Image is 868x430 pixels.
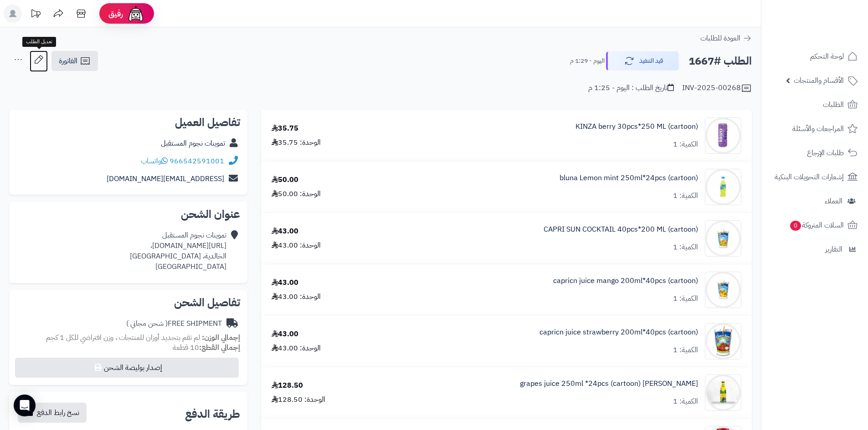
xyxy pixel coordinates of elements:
[823,98,844,111] span: الطلبات
[272,278,298,288] div: 43.00
[825,195,842,207] span: العملاء
[130,230,226,272] div: تموينات نجوم المستقبل [URL][DOMAIN_NAME]، الخالدية، [GEOGRAPHIC_DATA] [GEOGRAPHIC_DATA]
[272,226,298,237] div: 43.00
[682,83,752,94] div: INV-2025-00268
[127,5,145,23] img: ai-face.png
[24,5,47,25] a: تحديثات المنصة
[705,323,741,359] img: 1747650742-TP_Strawberry_NA_UAE_3D_OT_Packs-90x90.jpg
[272,123,298,134] div: 35.75
[553,276,698,286] a: capricn juice mango 200ml*40pcs (cartoon)
[673,139,698,150] div: الكمية: 1
[775,171,844,183] span: إشعارات التحويلات البنكية
[15,358,239,378] button: إصدار بوليصة الشحن
[272,189,321,199] div: الوحدة: 50.00
[16,209,240,220] h2: عنوان الشحن
[272,137,321,148] div: الوحدة: 35.75
[705,117,741,154] img: 1747642238-af425ac5-6e53-4d46-abd4-9a54bf86-90x90.jpg
[767,94,863,116] a: الطلبات
[705,272,741,308] img: 1747650459-7beb1f18-a9eb-4444-9180-1a44de51-90x90.jpg
[16,297,240,308] h2: تفاصيل الشحن
[272,240,321,251] div: الوحدة: 43.00
[673,242,698,253] div: الكمية: 1
[570,56,605,66] small: اليوم - 1:29 م
[673,345,698,355] div: الكمية: 1
[59,56,77,66] span: الفاتورة
[700,33,740,44] span: العودة للطلبات
[108,8,123,19] span: رفيق
[560,173,698,183] a: bluna Lemon mint 250ml*24pcs (cartoon)
[272,329,298,339] div: 43.00
[272,175,298,185] div: 50.00
[810,50,844,63] span: لوحة التحكم
[173,342,240,353] small: 10 قطعة
[539,327,698,338] a: capricn juice strawberry 200ml*40pcs (cartoon)
[14,395,36,416] div: Open Intercom Messenger
[141,156,168,167] a: واتساب
[673,293,698,304] div: الكمية: 1
[272,292,321,302] div: الوحدة: 43.00
[199,342,240,353] strong: إجمالي القطع:
[789,219,844,232] span: السلات المتروكة
[705,169,741,205] img: 1747649033-61ecafa8-cca0-4d15-aa61-2b563888-90x90.jpg
[794,74,844,87] span: الأقسام والمنتجات
[185,409,240,420] h2: طريقة الدفع
[705,374,741,411] img: 1747736182-bWkKovvrMuWV32uTC01YPrxp0kjDHhCw-90x90.jpg
[767,118,863,140] a: المراجعات والأسئلة
[767,190,863,212] a: العملاء
[520,379,698,389] a: [PERSON_NAME] grapes juice 250ml *24pcs (cartoon)
[22,37,56,47] div: تعديل الطلب
[705,220,741,257] img: 1747650343-b44ab4ff-b26a-4df8-971d-8d2bcd43-90x90.jpg
[575,121,698,132] a: KINZA berry 30pcs*250 ML (cartoon)
[825,243,842,256] span: التقارير
[790,221,801,231] span: 0
[767,142,863,164] a: طلبات الإرجاع
[37,407,79,418] span: نسخ رابط الدفع
[792,122,844,135] span: المراجعات والأسئلة
[107,173,224,184] a: [EMAIL_ADDRESS][DOMAIN_NAME]
[767,166,863,188] a: إشعارات التحويلات البنكية
[126,319,222,329] div: FREE SHIPMENT
[807,147,844,159] span: طلبات الإرجاع
[606,51,679,71] button: قيد التنفيذ
[272,343,321,354] div: الوحدة: 43.00
[767,238,863,260] a: التقارير
[16,117,240,128] h2: تفاصيل العميل
[126,318,168,329] span: ( شحن مجاني )
[272,395,325,405] div: الوحدة: 128.50
[767,46,863,67] a: لوحة التحكم
[202,332,240,343] strong: إجمالي الوزن:
[688,52,752,71] h2: الطلب #1667
[51,51,98,71] a: الفاتورة
[18,403,87,423] button: نسخ رابط الدفع
[161,138,225,149] a: تموينات نجوم المستقبل
[544,224,698,235] a: CAPRI SUN COCKTAIL 40pcs*200 ML (cartoon)
[767,214,863,236] a: السلات المتروكة0
[169,156,224,167] a: 966542591001
[46,332,200,343] span: لم تقم بتحديد أوزان للمنتجات ، وزن افتراضي للكل 1 كجم
[588,83,674,93] div: تاريخ الطلب : اليوم - 1:25 م
[673,396,698,407] div: الكمية: 1
[673,191,698,201] div: الكمية: 1
[806,25,859,44] img: logo-2.png
[700,33,752,44] a: العودة للطلبات
[272,380,303,391] div: 128.50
